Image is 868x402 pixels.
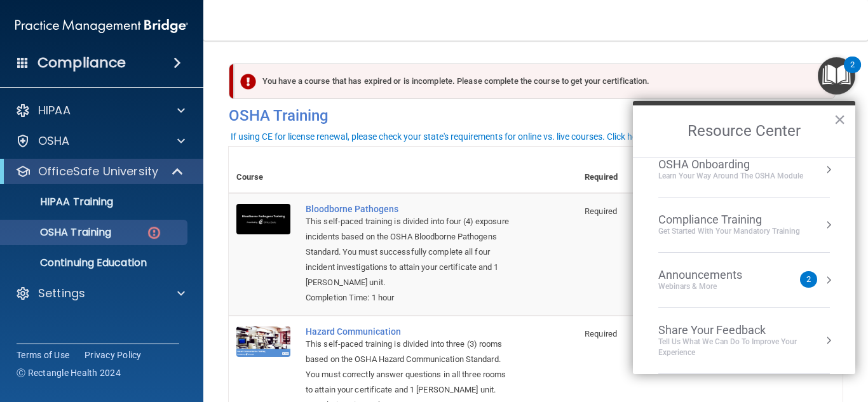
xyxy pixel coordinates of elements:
[15,13,188,39] img: PMB logo
[625,147,678,193] th: Expires On
[146,225,162,241] img: danger-circle.6113f641.png
[577,147,625,193] th: Required
[648,312,853,363] iframe: Drift Widget Chat Controller
[658,157,803,171] div: OSHA Onboarding
[585,329,617,338] span: Required
[658,213,800,227] div: Compliance Training
[306,204,513,214] a: Bloodborne Pathogens
[229,130,703,143] button: If using CE for license renewal, please check your state's requirements for online vs. live cours...
[8,196,113,208] p: HIPAA Training
[38,164,158,179] p: OfficeSafe University
[17,349,69,361] a: Terms of Use
[17,366,121,379] span: Ⓒ Rectangle Health 2024
[234,64,836,99] div: You have a course that has expired or is incomplete. Please complete the course to get your certi...
[306,290,513,305] div: Completion Time: 1 hour
[850,65,855,81] div: 2
[15,164,184,179] a: OfficeSafe University
[15,286,185,301] a: Settings
[229,107,843,124] h4: OSHA Training
[38,103,71,118] p: HIPAA
[633,101,855,374] div: Resource Center
[834,109,846,130] button: Close
[229,147,298,193] th: Course
[15,103,185,118] a: HIPAA
[8,226,111,239] p: OSHA Training
[306,337,513,398] div: This self-paced training is divided into three (3) rooms based on the OSHA Hazard Communication S...
[37,54,126,72] h4: Compliance
[38,286,85,301] p: Settings
[658,281,768,292] div: Webinars & More
[306,214,513,290] div: This self-paced training is divided into four (4) exposure incidents based on the OSHA Bloodborne...
[38,133,70,149] p: OSHA
[240,74,256,90] img: exclamation-circle-solid-danger.72ef9ffc.png
[85,349,142,361] a: Privacy Policy
[633,105,855,157] h2: Resource Center
[658,171,803,182] div: Learn your way around the OSHA module
[15,133,185,149] a: OSHA
[585,206,617,216] span: Required
[658,268,768,282] div: Announcements
[8,257,182,269] p: Continuing Education
[658,226,800,237] div: Get Started with your mandatory training
[306,326,513,337] a: Hazard Communication
[818,57,855,95] button: Open Resource Center, 2 new notifications
[231,132,701,141] div: If using CE for license renewal, please check your state's requirements for online vs. live cours...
